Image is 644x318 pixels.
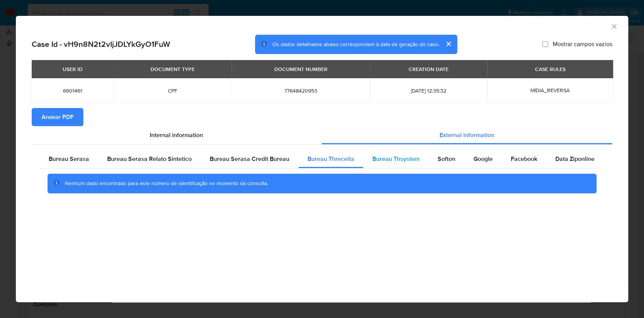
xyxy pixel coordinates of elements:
[32,39,170,49] h2: Case Id - vH9n8N2t2vIjJDLYkGyO1FuW
[49,154,89,163] span: Bureau Serasa
[555,154,595,163] span: Data Ziponline
[553,40,612,48] span: Mostrar campos vazios
[372,154,420,163] span: Bureau Thsystem
[610,23,617,29] button: Fechar a janela
[210,154,289,163] span: Bureau Serasa Credit Bureau
[542,41,548,47] input: Mostrar campos vazios
[270,63,332,76] div: DOCUMENT NUMBER
[41,87,105,94] span: 6601461
[439,35,457,53] button: cerrar
[473,154,493,163] span: Google
[40,150,604,168] div: Detailed external info
[65,179,268,187] span: Nenhum dado encontrado para este número de identificação no momento da consulta.
[307,154,354,163] span: Bureau Threceita
[41,109,74,125] span: Anexar PDF
[107,154,192,163] span: Bureau Serasa Relato Sintetico
[438,154,455,163] span: Softon
[440,131,494,139] span: External information
[511,154,537,163] span: Facebook
[150,131,203,139] span: Internal information
[241,87,361,94] span: 77648420953
[16,16,628,302] div: closure-recommendation-modal
[379,87,478,94] span: [DATE] 12:35:32
[146,63,199,76] div: DOCUMENT TYPE
[32,108,83,126] button: Anexar PDF
[32,126,612,144] div: Detailed info
[123,87,223,94] span: CPF
[404,63,453,76] div: CREATION DATE
[530,63,570,76] div: CASE RULES
[530,86,570,94] span: MÍDIA_REVERSA
[272,40,439,48] span: Os dados detalhados abaixo correspondem à data de geração do caso.
[58,63,87,76] div: USER ID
